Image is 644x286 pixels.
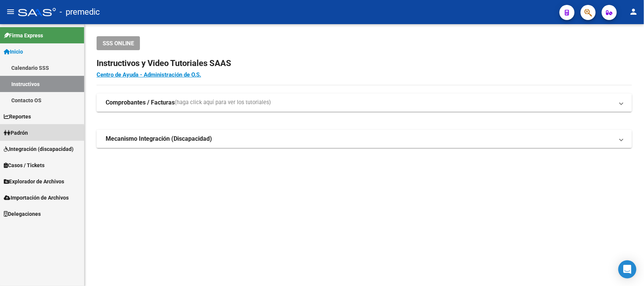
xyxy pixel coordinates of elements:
span: Integración (discapacidad) [4,145,74,153]
span: Delegaciones [4,210,41,218]
span: Inicio [4,48,23,56]
span: Firma Express [4,31,43,40]
strong: Comprobantes / Facturas [106,98,175,107]
span: Explorador de Archivos [4,177,64,186]
h2: Instructivos y Video Tutoriales SAAS [97,56,632,71]
span: SSS ONLINE [103,40,134,47]
span: Reportes [4,112,31,121]
span: (haga click aquí para ver los tutoriales) [175,98,271,107]
div: Open Intercom Messenger [618,260,636,278]
mat-expansion-panel-header: Mecanismo Integración (Discapacidad) [97,130,632,148]
mat-icon: menu [6,7,15,16]
span: Casos / Tickets [4,161,45,169]
a: Centro de Ayuda - Administración de O.S. [97,71,201,78]
button: SSS ONLINE [97,36,140,50]
mat-expansion-panel-header: Comprobantes / Facturas(haga click aquí para ver los tutoriales) [97,94,632,112]
span: Importación de Archivos [4,194,69,202]
span: Padrón [4,129,28,137]
strong: Mecanismo Integración (Discapacidad) [106,135,212,143]
mat-icon: person [629,7,638,16]
span: - premedic [60,4,100,20]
